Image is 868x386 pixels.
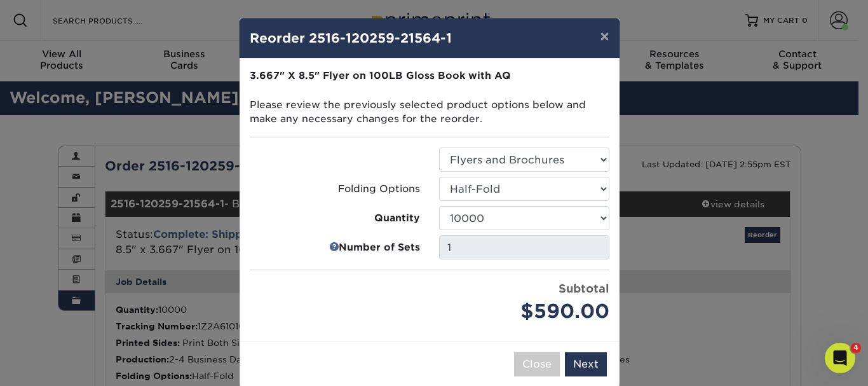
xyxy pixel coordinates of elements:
[439,297,609,326] div: $590.00
[250,69,511,81] strong: 3.667" X 8.5" Flyer on 100LB Gloss Book with AQ
[559,282,609,295] strong: Subtotal
[250,182,420,196] label: Folding Options
[851,343,861,353] span: 4
[565,352,607,376] button: Next
[250,29,609,48] h4: Reorder 2516-120259-21564-1
[339,240,420,255] strong: Number of Sets
[825,343,855,373] iframe: Intercom live chat
[590,18,619,54] button: ×
[250,69,609,127] p: Please review the previously selected product options below and make any necessary changes for th...
[374,211,420,226] strong: Quantity
[514,352,560,376] button: Close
